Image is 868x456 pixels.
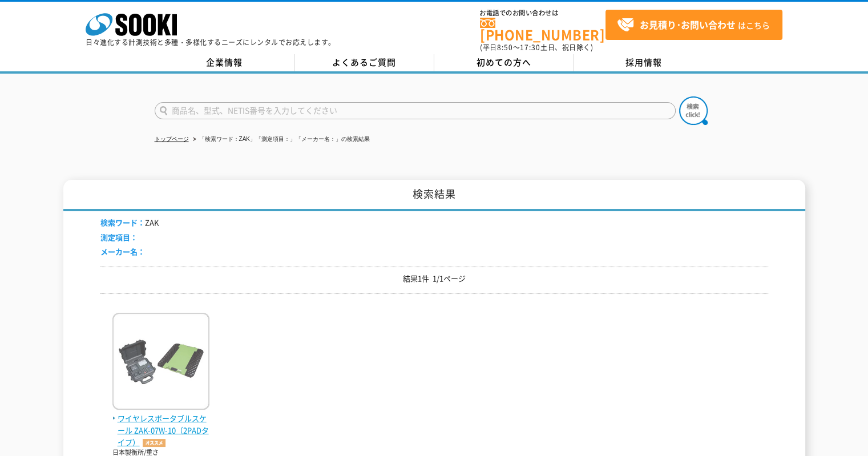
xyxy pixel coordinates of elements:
[63,180,805,211] h1: 検索結果
[100,246,145,257] span: メーカー名：
[112,401,209,448] a: ワイヤレスポータブルスケール ZAK-07W-10（2PADタイプ）オススメ
[477,56,531,68] span: 初めての方へ
[100,217,159,229] li: ZAK
[497,42,513,53] span: 8:50
[100,217,145,228] span: 検索ワード：
[86,39,336,46] p: 日々進化する計測技術と多種・多様化するニーズにレンタルでお応えします。
[640,18,736,31] strong: お見積り･お問い合わせ
[155,54,294,71] a: 企業情報
[100,273,768,285] p: 結果1件 1/1ページ
[679,96,708,125] img: btn_search.png
[605,10,782,40] a: お見積り･お問い合わせはこちら
[155,136,189,142] a: トップページ
[520,42,540,53] span: 17:30
[617,17,770,34] span: はこちら
[112,313,209,413] img: ZAK-07W-10（2PADタイプ）
[480,18,605,41] a: [PHONE_NUMBER]
[112,413,209,448] span: ワイヤレスポータブルスケール ZAK-07W-10（2PADタイプ）
[191,134,370,146] li: 「検索ワード：ZAK」「測定項目：」「メーカー名：」の検索結果
[480,42,593,53] span: (平日 ～ 土日、祝日除く)
[294,54,434,71] a: よくあるご質問
[574,54,714,71] a: 採用情報
[140,439,168,447] img: オススメ
[434,54,574,71] a: 初めての方へ
[480,10,605,17] span: お電話でのお問い合わせは
[100,232,138,243] span: 測定項目：
[155,102,676,119] input: 商品名、型式、NETIS番号を入力してください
